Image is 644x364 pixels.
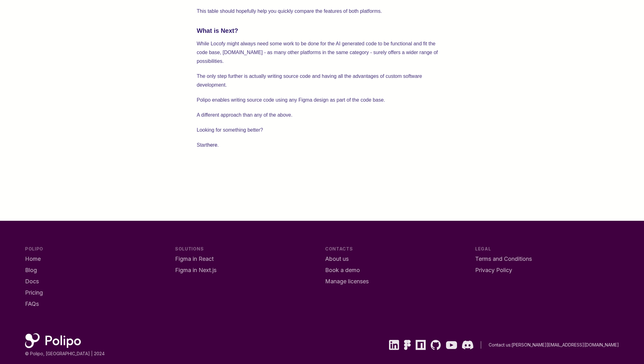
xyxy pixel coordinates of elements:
a: npm [416,340,426,350]
span: Book a demo [325,267,360,273]
span: Terms and Conditions [475,255,532,262]
span: FAQs [25,301,39,307]
a: Terms and Conditions [475,255,619,263]
span: Pricing [25,289,43,296]
span: Figma in React [175,255,214,262]
a: Privacy Policy [475,266,619,275]
span: Home [25,255,41,262]
span: © Polipo, [GEOGRAPHIC_DATA] | 2024 [25,351,105,356]
span: Docs [25,278,39,285]
a: Home [25,255,169,263]
a: here [207,142,217,148]
p: Polipo enables writing source code using any Figma design as part of the code base. [197,96,447,104]
p: Start . [197,141,447,149]
a: Figma in Next.js [175,266,319,275]
a: GitHub [431,340,441,350]
p: The only step further is actually writing source code and having all the advantages of custom sof... [197,72,447,89]
a: FAQs [25,300,169,308]
a: Book a demo [325,266,469,275]
p: While Locofy might always need some work to be done for the AI generated code to be functional an... [197,39,447,66]
a: Pricing [25,288,169,297]
span: Solutions [175,246,204,251]
p: Looking for something better? [197,126,447,134]
a: YouTube [446,340,457,350]
span: Contacts [325,246,353,251]
span: Privacy Policy [475,267,512,273]
a: LinkedIn [389,340,399,350]
span: Polipo [25,246,43,251]
span: About us [325,255,349,262]
span: Legal [475,246,491,251]
a: Manage licenses [325,277,469,286]
a: Discord [462,340,473,350]
span: Manage licenses [325,278,369,285]
a: Figma [404,340,411,350]
a: [PERSON_NAME][EMAIL_ADDRESS][DOMAIN_NAME] [512,342,619,347]
a: Contact us: [489,342,512,347]
span: Figma in Next.js [175,267,216,273]
a: About us [325,255,469,263]
a: Docs [25,277,169,286]
span: Blog [25,267,37,273]
a: Figma in React [175,255,319,263]
a: Blog [25,266,169,275]
h3: What is Next? [197,26,447,36]
p: This table should hopefully help you quickly compare the features of both platforms. [197,7,447,16]
p: A different approach than any of the above. [197,111,447,119]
